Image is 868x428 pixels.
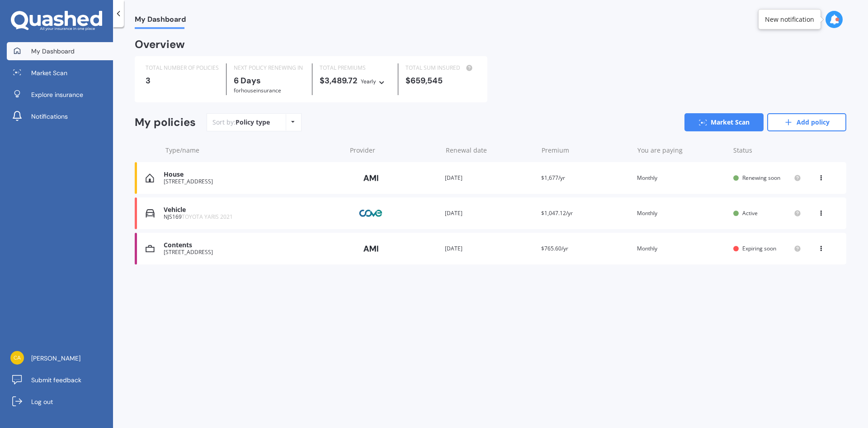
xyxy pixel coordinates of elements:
div: Yearly [361,77,376,86]
a: Market Scan [7,64,113,82]
div: Premium [542,146,630,155]
div: Policy type [236,118,270,127]
a: My Dashboard [7,42,113,60]
div: New notification [765,15,814,24]
div: 3 [146,76,219,85]
b: 6 Days [234,75,261,86]
a: Notifications [7,107,113,125]
div: Monthly [637,244,726,253]
div: Vehicle [164,206,341,214]
span: Renewing soon [742,174,780,182]
a: [PERSON_NAME] [7,349,113,367]
div: NEXT POLICY RENEWING IN [234,63,305,72]
span: [PERSON_NAME] [31,354,80,363]
div: TOTAL NUMBER OF POLICIES [146,63,219,72]
span: $1,047.12/yr [541,209,573,217]
div: Monthly [637,173,726,183]
div: Contents [164,241,341,249]
div: NJS169 [164,214,341,220]
div: TOTAL SUM INSURED [406,63,476,72]
span: for House insurance [234,87,281,94]
span: Active [742,209,758,217]
div: My policies [135,116,196,129]
span: $1,677/yr [541,174,565,182]
img: AMI [349,240,394,257]
div: Overview [135,40,185,49]
div: [DATE] [445,173,534,183]
div: Renewal date [446,146,534,155]
a: Log out [7,393,113,411]
img: House [146,173,154,183]
div: Provider [350,146,439,155]
a: Market Scan [684,113,764,131]
div: Status [733,146,801,155]
span: Submit feedback [31,375,81,385]
div: [DATE] [445,244,534,253]
a: Explore insurance [7,86,113,104]
img: Contents [146,244,155,253]
img: Vehicle [146,209,155,218]
div: House [164,171,341,178]
span: Expiring soon [742,245,776,252]
div: [DATE] [445,209,534,218]
div: $3,489.72 [320,76,391,86]
img: 368b18ba3277b66ca18afa0419443a17 [10,351,24,365]
div: Monthly [637,209,726,218]
span: Explore insurance [31,90,83,99]
span: Notifications [31,112,68,121]
a: Submit feedback [7,371,113,389]
span: TOYOTA YARIS 2021 [182,213,233,221]
span: $765.60/yr [541,245,568,252]
span: Log out [31,397,53,406]
img: Cove [349,205,394,222]
div: Type/name [165,146,343,155]
a: Add policy [767,113,846,131]
span: My Dashboard [135,15,186,27]
div: $659,545 [406,76,476,85]
div: Sort by: [212,118,270,127]
div: [STREET_ADDRESS] [164,178,341,185]
img: AMI [349,169,394,187]
div: TOTAL PREMIUMS [320,63,391,72]
div: [STREET_ADDRESS] [164,249,341,255]
span: My Dashboard [31,47,75,56]
span: Market Scan [31,68,67,77]
div: You are paying [637,146,726,155]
